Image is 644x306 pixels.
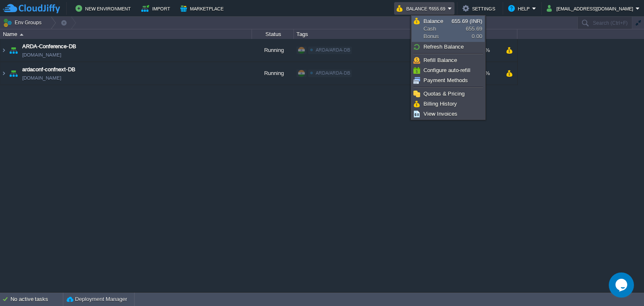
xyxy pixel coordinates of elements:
[8,39,19,62] img: AMDAwAAAACH5BAEAAAAALAAAAAABAAEAAAICRAEAOw==
[412,109,484,119] a: View Invoices
[423,77,468,83] span: Payment Methods
[423,111,457,117] span: View Invoices
[8,62,19,85] img: AMDAwAAAACH5BAEAAAAALAAAAAABAAEAAAICRAEAOw==
[452,18,482,24] span: 655.69 (INR)
[423,57,457,63] span: Refill Balance
[508,3,532,13] button: Help
[252,29,293,39] div: Status
[547,3,636,13] button: [EMAIL_ADDRESS][DOMAIN_NAME]
[412,99,484,109] a: Billing History
[412,66,484,75] a: Configure auto-refill
[397,3,448,13] button: Balance ₹655.69
[609,272,636,298] iframe: chat widget
[412,42,484,52] a: Refresh Balance
[423,18,443,24] span: Balance
[20,34,23,36] img: AMDAwAAAACH5BAEAAAAALAAAAAABAAEAAAICRAEAOw==
[10,293,63,306] div: No active tasks
[0,62,7,85] img: AMDAwAAAACH5BAEAAAAALAAAAAABAAEAAAICRAEAOw==
[462,3,498,13] button: Settings
[252,39,294,62] div: Running
[452,18,482,39] span: 655.69 0.00
[22,65,75,74] a: ardaconf-confnext-DB
[75,3,133,13] button: New Environment
[423,67,470,73] span: Configure auto-refill
[412,76,484,85] a: Payment Methods
[423,101,457,107] span: Billing History
[423,91,465,97] span: Quotas & Pricing
[423,18,452,40] span: Cash Bonus
[3,3,60,14] img: CloudJiffy
[22,74,61,82] span: [DOMAIN_NAME]
[3,17,44,29] button: Env Groups
[22,42,76,51] a: ARDA-Conference-DB
[316,70,350,75] span: ARDA/ARDA-DB
[294,29,428,39] div: Tags
[22,51,61,59] span: [DOMAIN_NAME]
[412,56,484,65] a: Refill Balance
[180,3,226,13] button: Marketplace
[0,39,7,62] img: AMDAwAAAACH5BAEAAAAALAAAAAABAAEAAAICRAEAOw==
[423,44,464,50] span: Refresh Balance
[412,16,484,41] a: BalanceCashBonus655.69 (INR)655.690.00
[67,295,127,303] button: Deployment Manager
[141,3,173,13] button: Import
[1,29,252,39] div: Name
[316,47,350,52] span: ARDA/ARDA-DB
[412,89,484,99] a: Quotas & Pricing
[252,62,294,85] div: Running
